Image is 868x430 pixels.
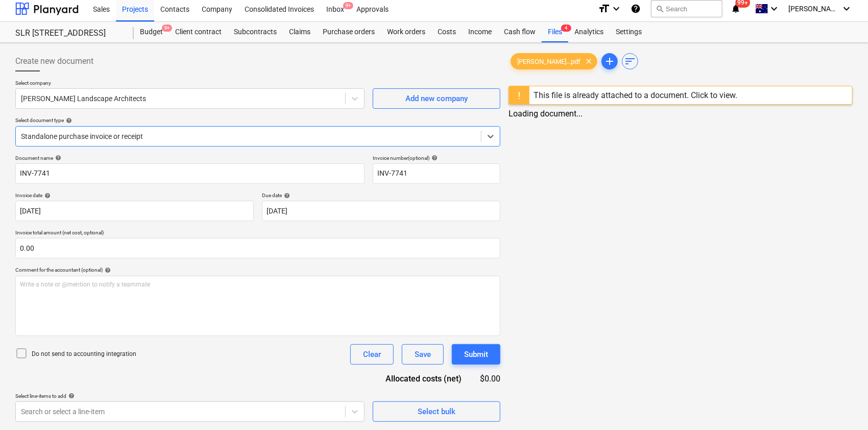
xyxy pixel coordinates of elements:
[402,344,444,365] button: Save
[66,393,75,399] span: help
[368,373,478,385] div: Allocated costs (net)
[561,25,571,32] span: 4
[768,3,780,15] i: keyboard_arrow_down
[610,3,622,15] i: keyboard_arrow_down
[350,344,394,365] button: Clear
[478,373,500,385] div: $0.00
[405,92,468,105] div: Add new company
[373,155,500,161] div: Invoice number (optional)
[15,192,254,199] div: Invoice date
[64,117,72,124] span: help
[169,22,228,42] a: Client contract
[15,201,254,221] input: Invoice date not specified
[429,155,438,161] span: help
[15,238,500,258] input: Invoice total amount (net cost, optional)
[464,348,488,361] div: Submit
[624,55,636,67] span: sort
[15,155,365,161] div: Document name
[534,90,737,100] div: This file is already attached to a document. Click to view.
[15,28,122,39] div: SLR [STREET_ADDRESS]
[598,3,610,15] i: format_size
[15,117,500,124] div: Select document type
[15,80,365,88] p: Select company
[610,22,648,42] a: Settings
[509,109,853,118] div: Loading document...
[283,22,317,42] a: Claims
[840,3,853,15] i: keyboard_arrow_down
[317,22,381,42] a: Purchase orders
[15,267,500,273] div: Comment for the accountant (optional)
[363,348,381,361] div: Clear
[373,401,500,422] button: Select bulk
[415,348,431,361] div: Save
[373,163,500,184] input: Invoice number
[15,55,93,67] span: Create new document
[498,22,542,42] a: Cash flow
[788,5,839,13] span: [PERSON_NAME]
[604,55,616,67] span: add
[418,405,455,418] div: Select bulk
[542,22,568,42] a: Files4
[462,22,498,42] a: Income
[15,393,365,399] div: Select line-items to add
[103,267,111,273] span: help
[15,229,500,238] p: Invoice total amount (net cost, optional)
[343,2,353,9] span: 9+
[42,193,51,199] span: help
[53,155,61,161] span: help
[262,192,500,199] div: Due date
[32,350,136,359] p: Do not send to accounting integration
[568,22,610,42] a: Analytics
[511,53,597,69] div: [PERSON_NAME]...pdf
[134,22,169,42] div: Budget
[511,58,587,65] span: [PERSON_NAME]...pdf
[452,344,500,365] button: Submit
[134,22,169,42] a: Budget9+
[162,25,172,32] span: 9+
[282,193,290,199] span: help
[262,201,500,221] input: Due date not specified
[631,3,641,15] i: Knowledge base
[542,22,568,42] div: Files
[228,22,283,42] a: Subcontracts
[731,3,741,15] i: notifications
[381,22,431,42] a: Work orders
[431,22,462,42] a: Costs
[15,163,365,184] input: Document name
[583,55,595,67] span: clear
[656,5,664,13] span: search
[373,88,500,109] button: Add new company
